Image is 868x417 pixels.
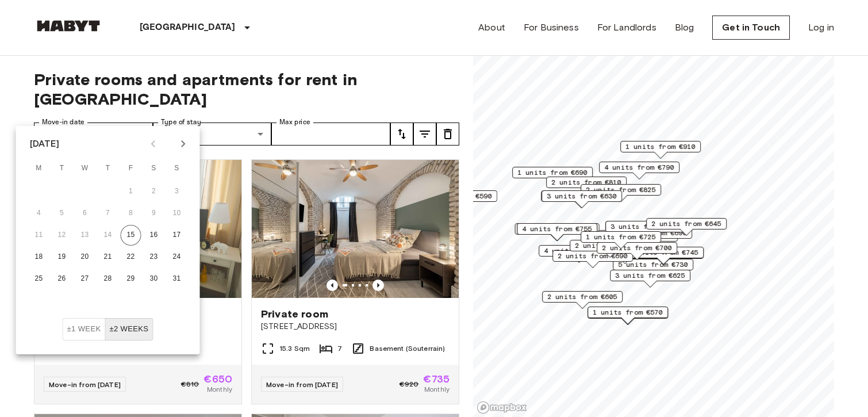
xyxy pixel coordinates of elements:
[552,250,633,268] div: Map marker
[279,343,310,354] span: 15.3 Sqm
[424,384,450,395] span: Monthly
[602,243,672,253] span: 2 units from €700
[593,307,663,317] span: 1 units from €570
[597,230,678,248] div: Map marker
[144,269,164,289] button: 30
[207,384,232,395] span: Monthly
[544,246,614,256] span: 4 units from €785
[570,240,650,258] div: Map marker
[174,134,193,154] button: Next month
[144,157,164,180] span: Saturday
[547,191,617,201] span: 3 units from €630
[52,157,72,180] span: Tuesday
[252,160,459,298] img: Marketing picture of unit DE-02-004-006-05HF
[651,219,721,229] span: 2 units from €645
[121,225,141,246] button: 15
[167,225,187,246] button: 17
[477,401,527,414] a: Mapbox logo
[63,318,153,341] div: Move In Flexibility
[581,231,661,249] div: Map marker
[34,70,459,109] span: Private rooms and apartments for rent in [GEOGRAPHIC_DATA]
[620,141,701,159] div: Map marker
[610,270,690,288] div: Map marker
[597,21,656,35] a: For Landlords
[144,247,164,267] button: 23
[602,231,673,241] span: 5 units from €715
[327,280,338,291] button: Previous image
[251,159,459,404] a: Marketing picture of unit DE-02-004-006-05HFPrevious imagePrevious imagePrivate room[STREET_ADDRE...
[98,269,118,289] button: 28
[121,247,141,267] button: 22
[581,184,661,202] div: Map marker
[167,247,187,267] button: 24
[586,185,656,195] span: 2 units from €825
[517,223,597,241] div: Map marker
[203,374,232,384] span: €650
[422,191,492,201] span: 3 units from €590
[337,343,342,354] span: 7
[49,380,121,389] span: Move-in from [DATE]
[372,280,384,291] button: Previous image
[605,221,686,239] div: Map marker
[615,270,685,281] span: 3 units from €625
[646,218,727,236] div: Map marker
[539,245,619,263] div: Map marker
[261,321,450,332] span: [STREET_ADDRESS]
[279,117,310,127] label: Max price
[599,162,679,179] div: Map marker
[515,223,600,241] div: Map marker
[29,269,49,289] button: 25
[613,259,693,277] div: Map marker
[546,177,627,194] div: Map marker
[370,343,445,354] span: Basement (Souterrain)
[75,269,95,289] button: 27
[42,117,85,127] label: Move-in date
[575,240,645,251] span: 2 units from €925
[808,21,834,35] a: Log in
[436,123,459,146] button: tune
[675,21,694,35] a: Blog
[541,190,622,208] div: Map marker
[541,190,621,208] div: Map marker
[167,157,187,180] span: Sunday
[63,318,106,341] button: ±1 week
[542,291,623,309] div: Map marker
[478,21,505,35] a: About
[75,247,95,267] button: 20
[522,224,592,234] span: 4 units from €755
[587,307,668,324] div: Map marker
[98,157,118,180] span: Thursday
[625,141,696,152] span: 1 units from €910
[524,21,579,35] a: For Business
[105,318,153,341] button: ±2 weeks
[547,292,617,302] span: 2 units from €605
[30,137,60,151] div: [DATE]
[75,157,95,180] span: Wednesday
[98,247,118,267] button: 21
[34,20,103,32] img: Habyt
[597,242,677,260] div: Map marker
[628,247,698,258] span: 3 units from €745
[266,380,338,389] span: Move-in from [DATE]
[121,269,141,289] button: 29
[604,162,674,173] span: 4 units from €790
[161,117,201,127] label: Type of stay
[390,123,413,146] button: tune
[413,123,436,146] button: tune
[121,157,141,180] span: Friday
[261,307,328,321] span: Private room
[423,374,450,384] span: €735
[29,157,49,180] span: Monday
[52,247,72,267] button: 19
[512,167,593,185] div: Map marker
[181,379,199,389] span: €810
[610,221,681,232] span: 3 units from €800
[517,167,587,178] span: 1 units from €690
[167,269,187,289] button: 31
[551,177,621,188] span: 2 units from €810
[29,247,49,267] button: 18
[144,225,164,246] button: 16
[586,232,656,242] span: 1 units from €725
[52,269,72,289] button: 26
[400,379,419,389] span: €920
